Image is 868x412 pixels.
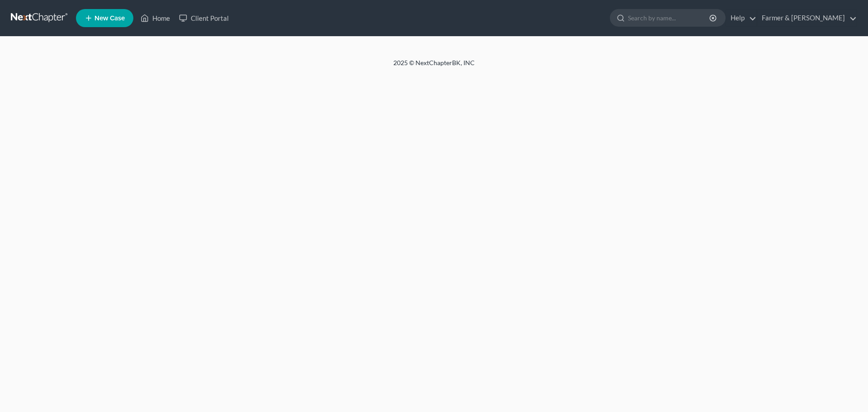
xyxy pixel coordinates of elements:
span: New Case [94,15,125,22]
a: Help [726,10,756,26]
a: Farmer & [PERSON_NAME] [757,10,857,26]
a: Home [136,10,175,26]
input: Search by name... [628,9,711,26]
a: Client Portal [175,10,233,26]
div: 2025 © NextChapterBK, INC [176,58,692,75]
